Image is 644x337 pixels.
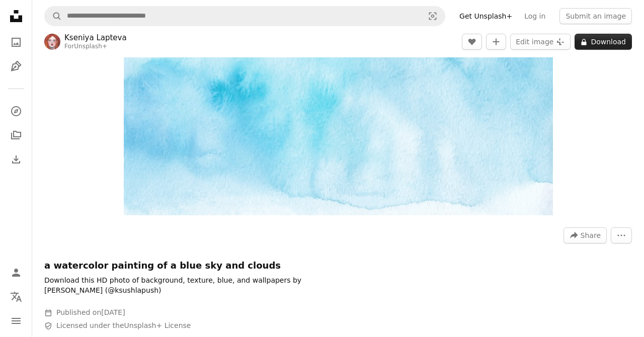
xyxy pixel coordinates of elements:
button: Add to Collection [486,34,506,50]
button: Language [6,287,26,307]
span: Share [581,228,601,243]
a: Explore [6,101,26,121]
h1: a watercolor painting of a blue sky and clouds [44,260,346,272]
button: Submit an image [559,8,632,24]
a: Collections [6,125,26,145]
button: Search Unsplash [45,7,62,26]
a: Illustrations [6,56,26,76]
a: Log in / Sign up [6,263,26,283]
button: Share this image [563,227,607,243]
time: December 11, 2022 at 1:39:54 PM EST [101,308,125,316]
div: For [64,43,127,51]
a: Home — Unsplash [6,6,26,28]
button: Edit image [510,34,571,50]
a: Unsplash+ [74,43,107,50]
a: Get Unsplash+ [453,8,518,24]
a: Download History [6,149,26,170]
span: Licensed under the [56,321,191,331]
a: Log in [518,8,551,24]
form: Find visuals sitewide [44,6,445,26]
a: Photos [6,32,26,52]
button: Menu [6,311,26,331]
a: Kseniya Lapteva [64,33,127,43]
button: More Actions [611,227,632,243]
span: Published on [56,308,125,316]
button: Download [575,34,632,50]
button: Like [462,34,482,50]
button: Visual search [421,7,445,26]
p: Download this HD photo of background, texture, blue, and wallpapers by [PERSON_NAME] (@ksushlapush) [44,276,346,296]
a: Unsplash+ License [124,321,191,329]
img: Go to Kseniya Lapteva's profile [44,34,60,50]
